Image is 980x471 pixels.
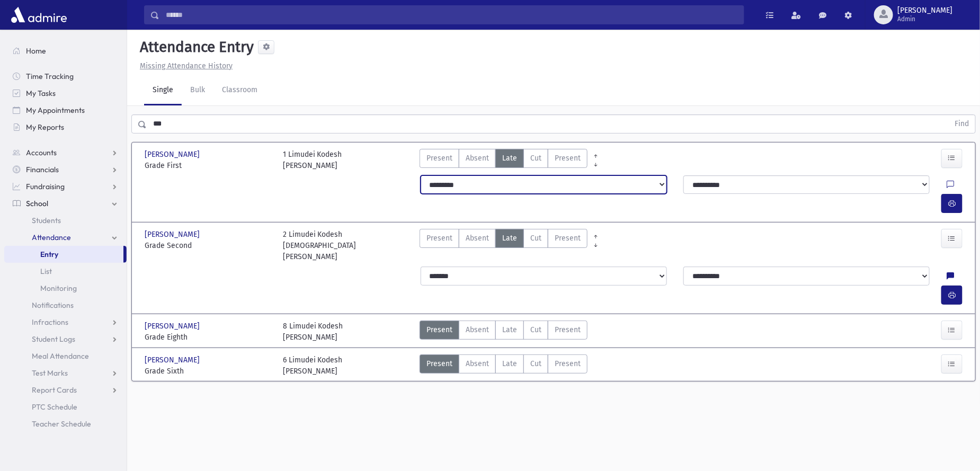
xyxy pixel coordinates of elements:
[145,149,202,160] span: [PERSON_NAME]
[4,381,127,398] a: Report Cards
[426,233,452,244] span: Present
[948,115,975,133] button: Find
[32,300,74,310] span: Notifications
[26,46,46,56] span: Home
[145,160,272,171] span: Grade First
[4,144,127,161] a: Accounts
[283,229,411,262] div: 2 Limudei Kodesh [DEMOGRAPHIC_DATA][PERSON_NAME]
[502,324,517,335] span: Late
[4,161,127,178] a: Financials
[426,324,452,335] span: Present
[530,153,541,164] span: Cut
[530,233,541,244] span: Cut
[4,297,127,314] a: Notifications
[32,385,77,395] span: Report Cards
[40,283,77,293] span: Monitoring
[32,351,89,361] span: Meal Attendance
[4,246,123,263] a: Entry
[4,195,127,212] a: School
[32,368,68,378] span: Test Marks
[32,402,77,412] span: PTC Schedule
[144,76,182,105] a: Single
[4,314,127,331] a: Infractions
[4,178,127,195] a: Fundraising
[4,229,127,246] a: Attendance
[420,321,587,343] div: AttTypes
[4,85,127,102] a: My Tasks
[213,76,266,105] a: Classroom
[466,358,489,369] span: Absent
[426,153,452,164] span: Present
[4,280,127,297] a: Monitoring
[4,68,127,85] a: Time Tracking
[40,266,52,276] span: List
[26,88,56,98] span: My Tasks
[530,358,541,369] span: Cut
[32,216,61,225] span: Students
[4,102,127,119] a: My Appointments
[466,324,489,335] span: Absent
[26,105,85,115] span: My Appointments
[530,324,541,335] span: Cut
[4,263,127,280] a: List
[145,321,202,332] span: [PERSON_NAME]
[32,317,68,327] span: Infractions
[145,240,272,251] span: Grade Second
[26,72,74,81] span: Time Tracking
[420,354,587,377] div: AttTypes
[4,365,127,381] a: Test Marks
[26,148,57,157] span: Accounts
[145,354,202,366] span: [PERSON_NAME]
[4,212,127,229] a: Students
[4,331,127,348] a: Student Logs
[502,358,517,369] span: Late
[32,233,71,242] span: Attendance
[136,61,233,70] a: Missing Attendance History
[466,153,489,164] span: Absent
[420,149,587,171] div: AttTypes
[136,38,254,56] h5: Attendance Entry
[145,366,272,377] span: Grade Sixth
[32,419,91,429] span: Teacher Schedule
[283,354,343,377] div: 6 Limudei Kodesh [PERSON_NAME]
[555,153,581,164] span: Present
[555,324,581,335] span: Present
[4,398,127,415] a: PTC Schedule
[140,61,233,70] u: Missing Attendance History
[32,334,75,344] span: Student Logs
[145,332,272,343] span: Grade Eighth
[40,250,58,259] span: Entry
[26,182,65,191] span: Fundraising
[4,42,127,59] a: Home
[145,229,202,240] span: [PERSON_NAME]
[4,415,127,432] a: Teacher Schedule
[426,358,452,369] span: Present
[283,321,343,343] div: 8 Limudei Kodesh [PERSON_NAME]
[897,6,952,15] span: [PERSON_NAME]
[26,122,64,132] span: My Reports
[4,119,127,136] a: My Reports
[283,149,342,171] div: 1 Limudei Kodesh [PERSON_NAME]
[4,348,127,365] a: Meal Attendance
[555,233,581,244] span: Present
[502,153,517,164] span: Late
[8,4,69,25] img: AdmirePro
[26,165,59,174] span: Financials
[159,5,744,24] input: Search
[897,15,952,23] span: Admin
[555,358,581,369] span: Present
[420,229,587,262] div: AttTypes
[466,233,489,244] span: Absent
[182,76,213,105] a: Bulk
[26,199,48,208] span: School
[502,233,517,244] span: Late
